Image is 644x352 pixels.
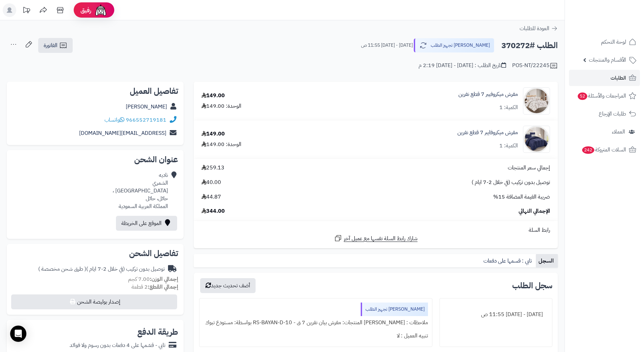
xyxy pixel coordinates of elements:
[201,179,221,186] span: 40.00
[419,62,506,69] div: تاريخ الطلب : [DATE] - [DATE] 2:19 م
[508,164,550,172] span: إجمالي سعر المنتجات
[201,130,225,138] div: 149.00
[12,156,178,164] h2: عنوان الشحن
[128,275,178,283] small: 7.00 كجم
[12,249,178,257] h2: تفاصيل الشحن
[38,265,165,273] div: توصيل بدون تركيب (في خلال 2-7 ايام )
[599,109,626,119] span: طلبات الإرجاع
[520,24,558,33] a: العودة للطلبات
[334,234,418,243] a: شارك رابط السلة نفسها مع عميل آخر
[201,164,224,172] span: 259.13
[201,207,225,215] span: 344.00
[10,326,26,342] div: Open Intercom Messenger
[361,303,428,316] div: [PERSON_NAME] تجهيز الطلب
[512,282,552,290] h3: سجل الطلب
[70,341,165,349] div: تابي - قسّمها على 4 دفعات بدون رسوم ولا فوائد
[148,283,178,291] strong: إجمالي القطع:
[458,90,518,98] a: مفرش ميكروفيبر 7 قطع نفرين
[457,129,518,137] a: مفرش ميكروفايبر 7 قطع نفرين
[512,62,558,70] div: POS-NT/22245
[589,55,626,65] span: الأقسام والمنتجات
[200,278,256,293] button: أضف تحديث جديد
[201,102,241,110] div: الوحدة: 149.00
[126,103,167,111] a: [PERSON_NAME]
[414,38,494,53] button: [PERSON_NAME] تجهيز الطلب
[150,275,178,283] strong: إجمالي الوزن:
[520,24,549,33] span: العودة للطلبات
[611,73,626,83] span: الطلبات
[38,265,86,273] span: ( طرق شحن مخصصة )
[569,124,640,140] a: العملاء
[201,141,241,148] div: الوحدة: 149.00
[569,106,640,122] a: طلبات الإرجاع
[569,70,640,86] a: الطلبات
[581,145,626,154] span: السلات المتروكة
[569,142,640,158] a: السلات المتروكة242
[582,146,595,154] span: 242
[38,38,73,53] a: الفاتورة
[18,3,35,19] a: تحديثات المنصة
[94,3,108,17] img: ai-face.png
[601,37,626,47] span: لوحة التحكم
[204,316,428,329] div: ملاحظات : [PERSON_NAME] المنتجات: مفرش بيان نفرين 7 ق - RS-BAYAN-D-10 بواسطة: مستودع تبوك
[204,329,428,343] div: تنبيه العميل : لا
[132,283,178,291] small: 2 قطعة
[499,104,518,111] div: الكمية: 1
[519,207,550,215] span: الإجمالي النهائي
[104,116,124,124] a: واتساب
[444,308,548,321] div: [DATE] - [DATE] 11:55 ص
[493,193,550,201] span: ضريبة القيمة المضافة 15%
[612,127,625,137] span: العملاء
[361,42,413,49] small: [DATE] - [DATE] 11:55 ص
[126,116,166,124] a: 966552719181
[116,216,177,231] a: الموقع على الخريطة
[523,126,550,153] img: 1748332756-1-90x90.jpg
[344,235,418,243] span: شارك رابط السلة نفسها مع عميل آخر
[598,12,638,26] img: logo-2.png
[472,179,550,186] span: توصيل بدون تركيب (في خلال 2-7 ايام )
[569,34,640,50] a: لوحة التحكم
[12,87,178,95] h2: تفاصيل العميل
[80,6,91,14] span: رفيق
[523,87,550,115] img: 1738755504-110202010755-90x90.jpg
[536,254,558,268] a: السجل
[201,92,225,100] div: 149.00
[137,328,178,336] h2: طريقة الدفع
[481,254,536,268] a: تابي : قسمها على دفعات
[569,88,640,104] a: المراجعات والأسئلة52
[499,142,518,150] div: الكمية: 1
[577,91,626,101] span: المراجعات والأسئلة
[11,294,177,309] button: إصدار بوليصة الشحن
[501,39,558,53] h2: الطلب #370272
[79,129,166,137] a: [EMAIL_ADDRESS][DOMAIN_NAME]
[196,226,555,234] div: رابط السلة
[44,41,57,49] span: الفاتورة
[113,171,168,210] div: ناديه الشمري [GEOGRAPHIC_DATA] ، حائل، حائل المملكة العربية السعودية
[201,193,221,201] span: 44.87
[577,92,588,100] span: 52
